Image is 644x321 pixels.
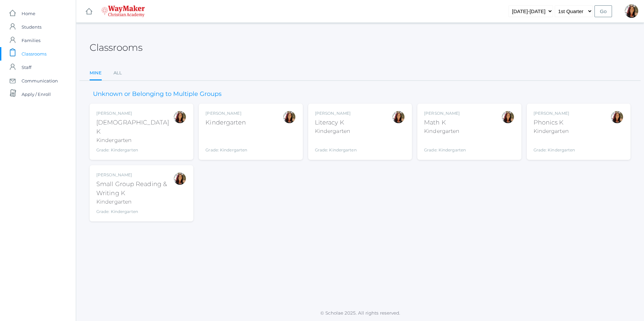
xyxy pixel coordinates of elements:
div: Kindergarten [96,198,173,206]
img: waymaker-logo-stack-white-1602f2b1af18da31a5905e9982d058868370996dac5278e84edea6dabf9a3315.png [101,5,145,17]
div: Grade: Kindergarten [96,209,173,215]
span: Apply / Enroll [22,87,51,101]
div: Kindergarten [534,127,575,135]
div: Grade: Kindergarten [96,147,173,153]
div: [PERSON_NAME] [96,110,173,116]
div: Phonics K [534,118,575,127]
h3: Unknown or Belonging to Multiple Groups [90,91,225,98]
span: Families [22,34,40,47]
div: Kindergarten [205,118,247,127]
div: [PERSON_NAME] [534,110,575,116]
div: Grade: Kindergarten [424,138,466,153]
p: © Scholae 2025. All rights reserved. [76,310,644,316]
div: [PERSON_NAME] [315,110,357,116]
div: [PERSON_NAME] [424,110,466,116]
span: Students [22,20,41,34]
div: Gina Pecor [173,110,187,124]
div: Gina Pecor [283,110,296,124]
div: Grade: Kindergarten [315,138,357,153]
div: Gina Pecor [501,110,515,124]
div: [DEMOGRAPHIC_DATA] K [96,118,173,136]
div: Gina Pecor [392,110,405,124]
a: All [114,66,122,80]
span: Staff [22,61,31,74]
a: Mine [90,66,102,81]
div: [PERSON_NAME] [205,110,247,116]
div: Grade: Kindergarten [534,138,575,153]
div: [PERSON_NAME] [96,172,173,178]
h2: Classrooms [90,42,142,53]
div: Literacy K [315,118,357,127]
div: Kindergarten [96,136,173,144]
div: Gina Pecor [610,110,624,124]
div: Grade: Kindergarten [205,130,247,153]
span: Communication [22,74,58,87]
div: Kindergarten [424,127,466,135]
div: Math K [424,118,466,127]
span: Classrooms [22,47,46,61]
div: Kindergarten [315,127,357,135]
div: Gina Pecor [173,172,187,185]
div: Gina Pecor [625,4,638,18]
input: Go [594,5,612,17]
span: Home [22,7,35,20]
div: Small Group Reading & Writing K [96,180,173,198]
